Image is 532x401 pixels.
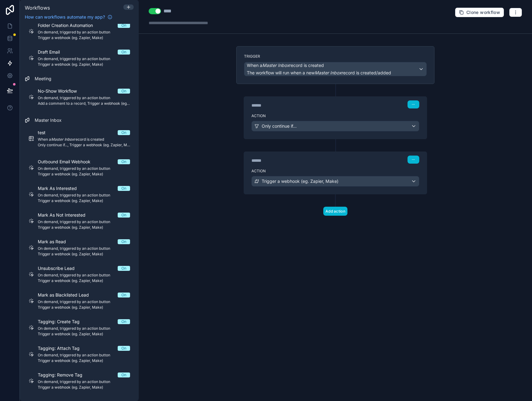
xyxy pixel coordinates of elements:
span: Workflows [25,5,50,11]
em: Master Inbox [262,63,289,68]
a: How can workflows automate my app? [22,14,115,20]
span: Only continue if... [262,123,297,129]
button: Trigger a webhook (eg. Zapier, Make) [251,176,419,187]
button: Add action [323,207,347,216]
span: How can workflows automate my app? [25,14,105,20]
em: Master Inbox [315,70,342,75]
span: The workflow will run when a new record is created/added [247,70,391,75]
span: When a record is created [247,62,324,68]
span: Trigger a webhook (eg. Zapier, Make) [262,178,338,184]
label: Trigger [244,54,427,59]
label: Action [251,113,419,118]
span: Clone workflow [466,10,500,15]
button: Only continue if... [251,121,419,131]
button: When aMaster Inboxrecord is createdThe workflow will run when a newMaster Inboxrecord is created/... [244,62,427,76]
button: Clone workflow [455,7,504,17]
label: Action [251,169,419,174]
